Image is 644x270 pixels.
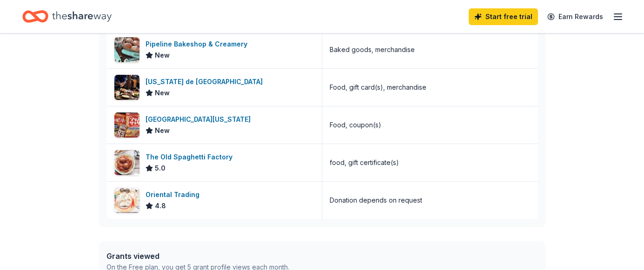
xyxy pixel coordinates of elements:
span: New [155,87,170,99]
a: Home [22,6,112,27]
div: Oriental Trading [146,189,203,200]
img: Image for Pipeline Bakeshop & Creamery [114,37,139,62]
span: 5.0 [155,163,166,174]
img: Image for Tokyo Central Hawaii [114,112,139,138]
div: Food, gift card(s), merchandise [330,82,426,93]
img: Image for Oriental Trading [114,188,139,213]
div: food, gift certificate(s) [330,157,399,168]
a: Earn Rewards [542,8,609,25]
span: New [155,125,170,136]
span: 4.8 [155,200,166,211]
div: [GEOGRAPHIC_DATA][US_STATE] [146,114,254,125]
div: The Old Spaghetti Factory [146,151,236,163]
div: Food, coupon(s) [330,119,381,131]
span: New [155,50,170,61]
div: Baked goods, merchandise [330,44,415,55]
a: Start free trial [469,8,538,25]
img: Image for The Old Spaghetti Factory [114,150,139,175]
div: [US_STATE] de [GEOGRAPHIC_DATA] [146,76,266,87]
div: Donation depends on request [330,195,422,206]
div: Pipeline Bakeshop & Creamery [146,39,251,50]
img: Image for Texas de Brazil [114,75,139,100]
div: Grants viewed [106,250,289,262]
